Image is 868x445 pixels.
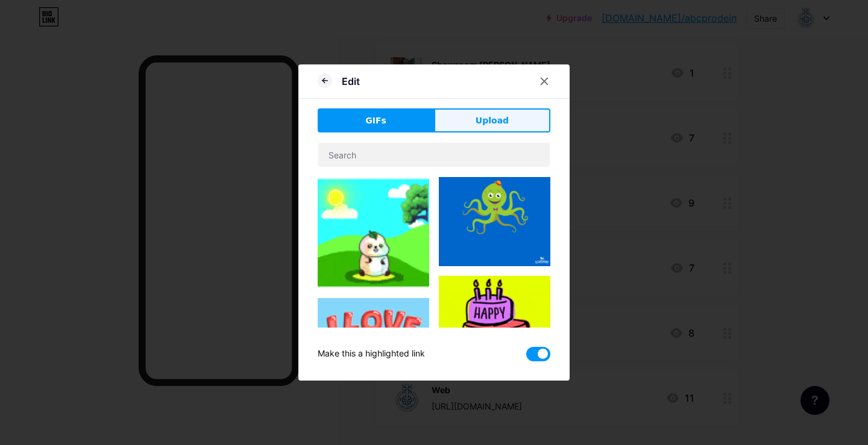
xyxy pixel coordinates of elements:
img: Gihpy [318,298,429,409]
img: Gihpy [439,177,550,266]
span: GIFs [365,114,386,127]
div: Edit [342,74,360,89]
span: Upload [476,114,509,127]
img: Gihpy [318,177,429,288]
div: Make this a highlighted link [318,347,425,361]
button: Upload [434,108,550,132]
img: Gihpy [439,276,550,387]
button: GIFs [318,108,434,132]
input: Search [318,143,550,167]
